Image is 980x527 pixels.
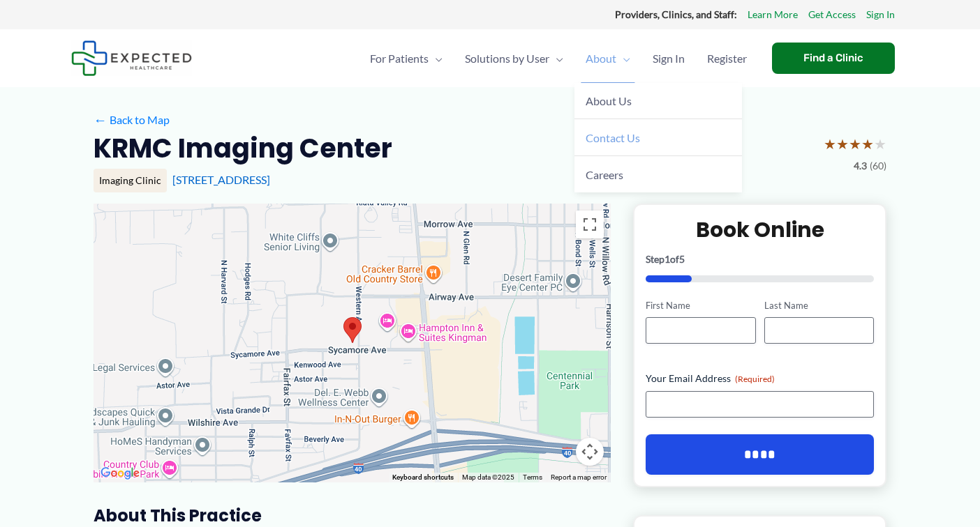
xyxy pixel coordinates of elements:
[551,473,607,481] a: Report a map error
[359,34,758,83] nav: Primary Site Navigation
[523,473,542,481] a: Terms (opens in new tab)
[735,374,775,384] span: (Required)
[97,464,143,482] img: Google
[641,34,696,83] a: Sign In
[866,6,895,24] a: Sign In
[462,473,514,481] span: Map data ©2025
[392,473,454,482] button: Keyboard shortcuts
[772,43,895,74] a: Find a Clinic
[586,168,623,181] span: Careers
[748,6,798,24] a: Learn More
[764,299,874,312] label: Last Name
[824,131,836,157] span: ★
[586,34,616,83] span: About
[574,119,742,156] a: Contact Us
[94,131,392,165] h2: KRMC Imaging Center
[549,34,563,83] span: Menu Toggle
[465,34,549,83] span: Solutions by User
[646,216,874,243] h2: Book Online
[854,157,867,175] span: 4.3
[576,211,604,238] button: Toggle fullscreen view
[574,156,742,192] a: Careers
[836,131,849,157] span: ★
[586,131,640,144] span: Contact Us
[94,109,170,130] a: ←Back to Map
[574,83,742,120] a: About Us
[646,372,874,385] label: Your Email Address
[646,299,755,312] label: First Name
[849,131,861,157] span: ★
[870,157,886,175] span: (60)
[97,464,143,482] a: Open this area in Google Maps (opens a new window)
[653,34,685,83] span: Sign In
[94,169,167,192] div: Imaging Clinic
[586,94,632,107] span: About Us
[454,34,574,83] a: Solutions by UserMenu Toggle
[696,34,758,83] a: Register
[370,34,429,83] span: For Patients
[71,40,192,76] img: Expected Healthcare Logo - side, dark font, small
[707,34,747,83] span: Register
[665,253,670,265] span: 1
[172,173,270,186] a: [STREET_ADDRESS]
[615,8,737,20] strong: Providers, Clinics, and Staff:
[808,6,856,24] a: Get Access
[429,34,443,83] span: Menu Toggle
[616,34,630,83] span: Menu Toggle
[576,438,604,466] button: Map camera controls
[94,113,107,126] span: ←
[574,34,641,83] a: AboutMenu Toggle
[359,34,454,83] a: For PatientsMenu Toggle
[646,254,874,264] p: Step of
[861,131,874,157] span: ★
[679,253,685,265] span: 5
[874,131,886,157] span: ★
[94,505,611,526] h3: About this practice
